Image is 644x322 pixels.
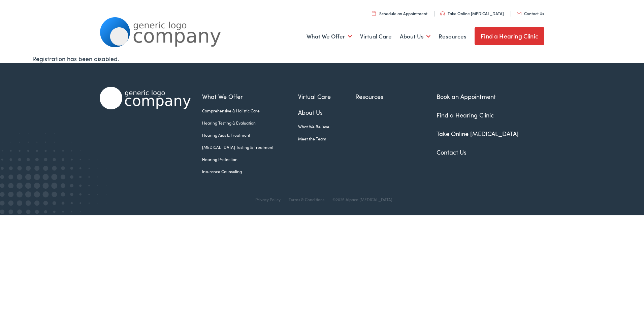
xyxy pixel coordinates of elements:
a: Book an Appointment [437,92,496,101]
img: utility icon [440,11,445,16]
div: Registration has been disabled. [32,54,612,63]
a: Take Online [MEDICAL_DATA] [440,10,504,16]
a: About Us [298,108,355,117]
img: utility icon [517,12,521,15]
a: Schedule an Appointment [372,10,427,16]
a: Comprehensive & Holistic Care [202,108,298,114]
a: Hearing Protection [202,156,298,162]
a: What We Offer [202,92,298,101]
a: Hearing Aids & Treatment [202,132,298,138]
div: ©2025 Alpaca [MEDICAL_DATA] [329,197,392,202]
a: Terms & Conditions [289,196,324,202]
a: Resources [439,24,466,49]
img: Alpaca Audiology [100,87,191,109]
a: Find a Hearing Clinic [475,27,544,45]
a: Find a Hearing Clinic [437,111,494,119]
a: Insurance Counseling [202,168,298,175]
a: Contact Us [437,148,466,156]
a: Virtual Care [360,24,392,49]
a: Take Online [MEDICAL_DATA] [437,129,519,138]
a: Meet the Team [298,136,355,142]
a: Resources [355,92,408,101]
img: utility icon [372,11,376,16]
a: Privacy Policy [255,196,281,202]
a: Hearing Testing & Evaluation [202,120,298,126]
a: What We Believe [298,124,355,130]
a: Virtual Care [298,92,355,101]
a: Contact Us [517,10,544,16]
a: What We Offer [307,24,352,49]
a: About Us [400,24,430,49]
a: [MEDICAL_DATA] Testing & Treatment [202,144,298,150]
